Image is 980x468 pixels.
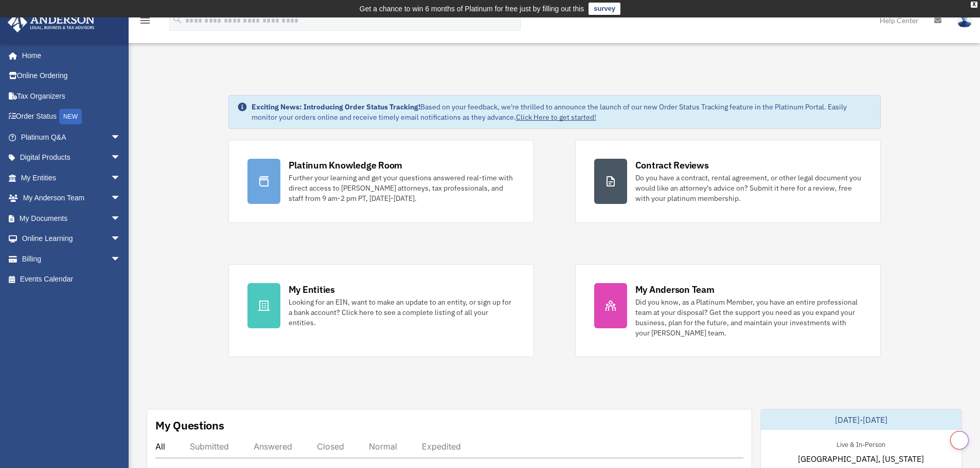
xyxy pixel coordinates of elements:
[111,208,131,229] span: arrow_drop_down
[635,283,715,296] div: My Anderson Team
[635,173,862,203] div: Do you have a contract, rental agreement, or other legal document you would like an attorney's ad...
[575,140,881,223] a: Contract Reviews Do you have a contract, rental agreement, or other legal document you would like...
[7,127,136,147] a: Platinum Q&Aarrow_drop_down
[7,249,136,269] a: Billingarrow_drop_down
[575,264,881,357] a: My Anderson Team Did you know, as a Platinum Member, you have an entire professional team at your...
[5,12,98,32] img: Anderson Advisors Platinum Portal
[360,3,584,15] div: Get a chance to win 6 months of Platinum for free just by filling out this
[111,229,131,250] span: arrow_drop_down
[7,66,136,86] a: Online Ordering
[317,441,344,452] div: Closed
[7,147,136,168] a: Digital Productsarrow_drop_down
[635,159,709,172] div: Contract Reviews
[828,438,894,449] div: Live & In-Person
[155,441,165,452] div: All
[589,3,620,15] a: survey
[635,297,862,338] div: Did you know, as a Platinum Member, you have an entire professional team at your disposal? Get th...
[254,441,292,452] div: Answered
[7,269,136,290] a: Events Calendar
[289,297,515,328] div: Looking for an EIN, want to make an update to an entity, or sign up for a bank account? Click her...
[957,13,972,28] img: User Pic
[7,86,136,106] a: Tax Organizers
[190,441,229,452] div: Submitted
[155,418,224,433] div: My Questions
[139,14,151,27] i: menu
[111,167,131,189] span: arrow_drop_down
[111,188,131,209] span: arrow_drop_down
[111,249,131,270] span: arrow_drop_down
[289,283,335,296] div: My Entities
[228,140,534,223] a: Platinum Knowledge Room Further your learning and get your questions answered real-time with dire...
[7,106,136,127] a: Order StatusNEW
[289,173,515,203] div: Further your learning and get your questions answered real-time with direct access to [PERSON_NAM...
[7,229,136,249] a: Online Learningarrow_drop_down
[761,409,961,430] div: [DATE]-[DATE]
[422,441,461,452] div: Expedited
[252,102,872,122] div: Based on your feedback, we're thrilled to announce the launch of our new Order Status Tracking fe...
[252,102,420,111] strong: Exciting News: Introducing Order Status Tracking!
[289,159,403,172] div: Platinum Knowledge Room
[7,208,136,229] a: My Documentsarrow_drop_down
[172,14,183,25] i: search
[798,453,924,465] span: [GEOGRAPHIC_DATA], [US_STATE]
[111,127,131,148] span: arrow_drop_down
[59,109,82,124] div: NEW
[139,18,151,27] a: menu
[228,264,534,357] a: My Entities Looking for an EIN, want to make an update to an entity, or sign up for a bank accoun...
[971,2,977,8] div: close
[7,167,136,188] a: My Entitiesarrow_drop_down
[7,45,131,66] a: Home
[369,441,397,452] div: Normal
[111,147,131,169] span: arrow_drop_down
[516,113,596,122] a: Click Here to get started!
[7,188,136,209] a: My Anderson Teamarrow_drop_down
